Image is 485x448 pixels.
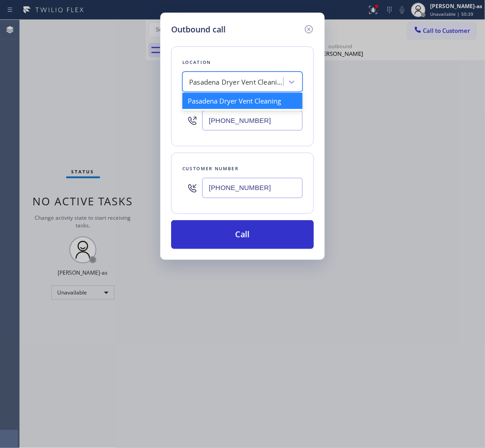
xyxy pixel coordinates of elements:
[182,164,303,173] div: Customer number
[202,178,303,198] input: (123) 456-7890
[171,23,226,36] h5: Outbound call
[202,110,303,131] input: (123) 456-7890
[182,93,303,109] div: Pasadena Dryer Vent Cleaning
[189,77,284,87] div: Pasadena Dryer Vent Cleaning
[182,58,303,67] div: Location
[171,220,314,249] button: Call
